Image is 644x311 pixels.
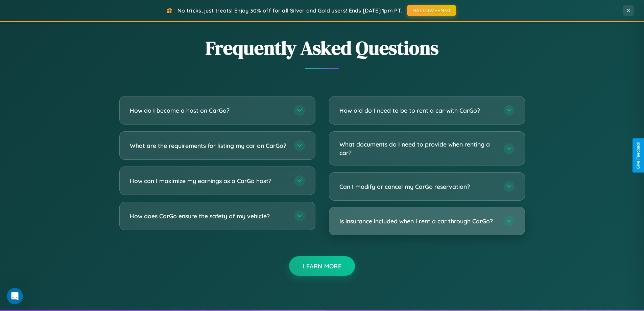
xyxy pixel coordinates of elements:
[407,5,456,16] button: HALLOWEEN30
[339,217,497,225] h3: Is insurance included when I rent a car through CarGo?
[130,141,287,150] h3: What are the requirements for listing my car on CarGo?
[119,35,525,61] h2: Frequently Asked Questions
[130,106,287,115] h3: How do I become a host on CarGo?
[636,142,641,169] div: Give Feedback
[177,7,402,14] span: No tricks, just treats! Enjoy 30% off for all Silver and Gold users! Ends [DATE] 1pm PT.
[339,140,497,157] h3: What documents do I need to provide when renting a car?
[339,106,497,115] h3: How old do I need to be to rent a car with CarGo?
[289,256,355,276] button: Learn More
[130,212,287,220] h3: How does CarGo ensure the safety of my vehicle?
[339,182,497,191] h3: Can I modify or cancel my CarGo reservation?
[7,288,23,304] iframe: Intercom live chat
[130,177,287,185] h3: How can I maximize my earnings as a CarGo host?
